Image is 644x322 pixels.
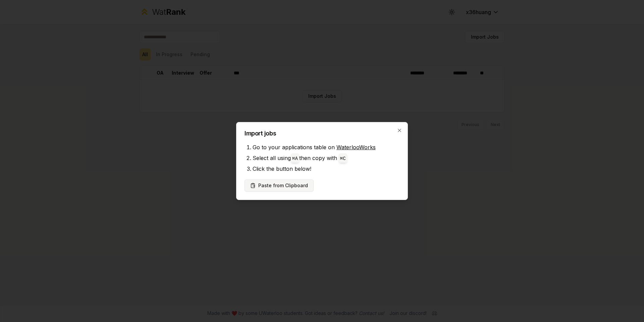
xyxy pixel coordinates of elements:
button: Paste from Clipboard [245,179,314,192]
code: ⌘ C [340,156,346,161]
li: Go to your applications table on [253,142,399,153]
a: WaterlooWorks [336,144,376,151]
li: Select all using then copy with [253,153,399,163]
h2: Import jobs [245,130,399,136]
code: ⌘ A [292,156,298,161]
li: Click the button below! [253,163,399,174]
